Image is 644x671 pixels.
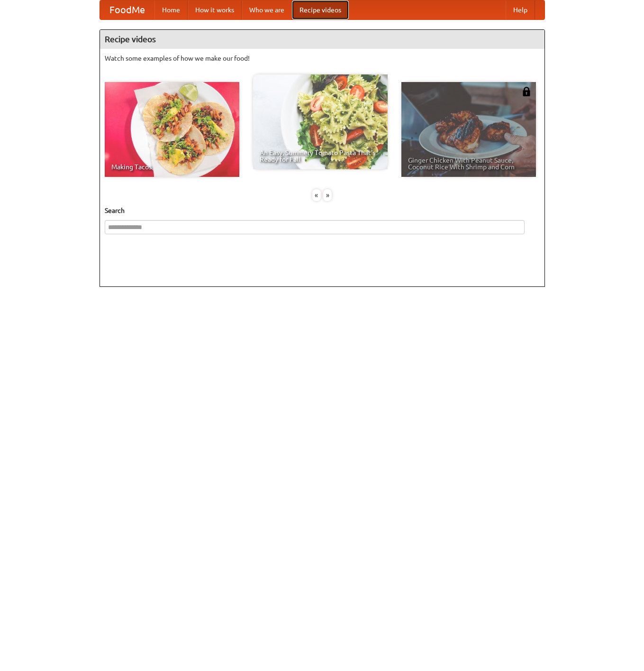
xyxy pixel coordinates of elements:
a: FoodMe [100,0,154,19]
div: « [312,189,321,201]
a: An Easy, Summery Tomato Pasta That's Ready for Fall [253,74,388,169]
a: Recipe videos [292,0,349,19]
h5: Search [105,206,540,215]
p: Watch some examples of how we make our food! [105,54,540,63]
a: Help [506,0,535,19]
a: Who we are [242,0,292,19]
a: Home [154,0,188,19]
h4: Recipe videos [100,30,544,49]
img: 483408.png [522,87,531,96]
div: » [323,189,332,201]
span: An Easy, Summery Tomato Pasta That's Ready for Fall [260,149,381,163]
a: Making Tacos [105,82,239,177]
span: Making Tacos [111,164,233,170]
a: How it works [188,0,242,19]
